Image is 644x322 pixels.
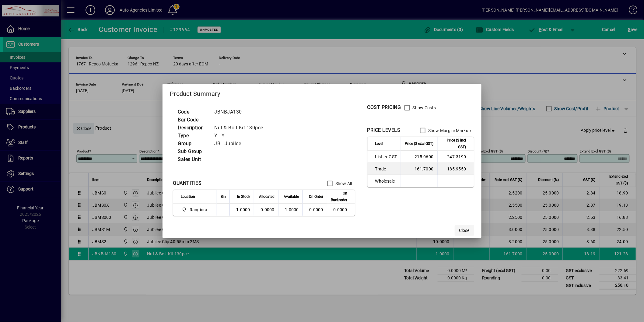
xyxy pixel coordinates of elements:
[411,105,436,111] label: Show Costs
[309,193,323,200] span: On Order
[459,227,470,234] span: Close
[211,132,271,140] td: Y - Y
[375,178,397,184] span: Wholesale
[175,116,211,124] td: Bar Code
[327,204,355,216] td: 0.0000
[211,108,271,116] td: JBNBJA130
[254,204,278,216] td: 0.0000
[175,108,211,116] td: Code
[175,156,211,163] td: Sales Unit
[211,140,271,148] td: JB - Jubilee
[437,163,474,175] td: 185.9550
[309,207,323,212] span: 0.0000
[284,193,299,200] span: Available
[221,193,226,200] span: Bin
[259,193,275,200] span: Allocated
[375,154,397,160] span: List ex GST
[181,193,195,200] span: Location
[427,128,471,134] label: Show Margin/Markup
[401,163,437,175] td: 161.7000
[175,140,211,148] td: Group
[455,225,474,236] button: Close
[367,127,401,134] div: PRICE LEVELS
[211,124,271,132] td: Nut & Bolt Kit 130pce
[375,140,383,147] span: Level
[437,151,474,163] td: 247.3190
[401,151,437,163] td: 215.0600
[175,148,211,156] td: Sub Group
[175,132,211,140] td: Type
[278,204,303,216] td: 1.0000
[331,190,347,203] span: On Backorder
[190,207,208,213] span: Rangiora
[375,166,397,172] span: Trade
[181,206,210,213] span: Rangiora
[405,140,434,147] span: Price ($ excl GST)
[367,104,401,111] div: COST PRICING
[229,204,254,216] td: 1.0000
[173,180,201,187] div: QUANTITIES
[441,137,466,150] span: Price ($ incl GST)
[175,124,211,132] td: Description
[237,193,250,200] span: In Stock
[334,180,352,187] label: Show All
[163,84,481,101] h2: Product Summary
